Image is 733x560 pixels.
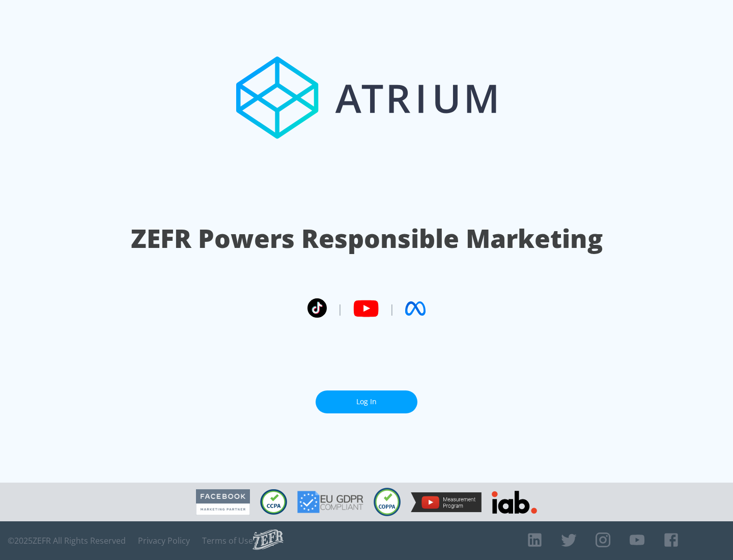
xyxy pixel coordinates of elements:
img: YouTube Measurement Program [411,492,482,512]
img: CCPA Compliant [260,489,287,515]
span: | [389,301,395,316]
img: GDPR Compliant [297,491,363,513]
a: Terms of Use [202,536,253,546]
img: IAB [492,491,537,514]
span: © 2025 ZEFR All Rights Reserved [8,536,126,546]
a: Privacy Policy [138,536,190,546]
img: Facebook Marketing Partner [196,489,250,515]
span: | [337,301,343,316]
h1: ZEFR Powers Responsible Marketing [131,221,603,256]
img: COPPA Compliant [374,488,401,516]
a: Log In [316,390,417,413]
